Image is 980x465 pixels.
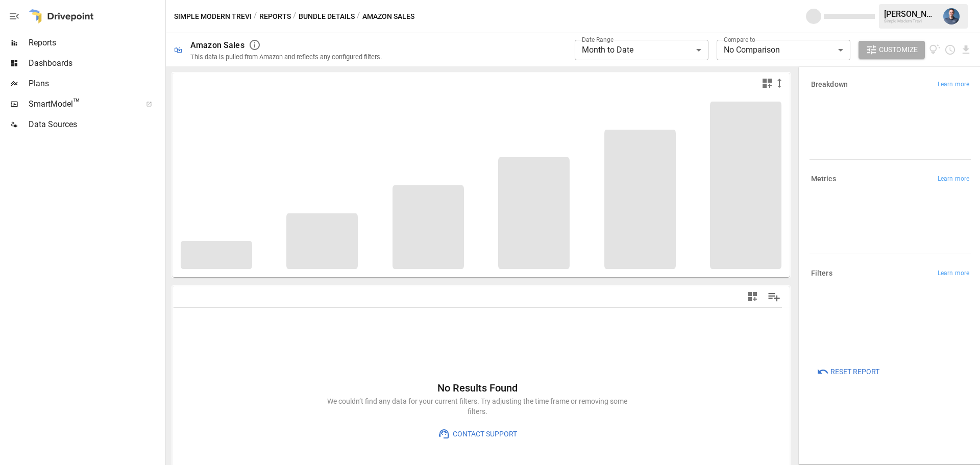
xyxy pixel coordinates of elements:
[943,8,960,25] img: Mike Beckham
[174,45,182,55] div: 🛍
[29,98,135,110] span: SmartModel
[29,37,163,49] span: Reports
[254,10,257,23] div: /
[357,10,360,23] div: /
[879,43,918,56] span: Customize
[190,40,244,50] div: Amazon Sales
[450,428,517,440] span: Contact Support
[811,174,836,185] h6: Metrics
[937,2,966,31] button: Mike Beckham
[582,45,633,55] span: Month to Date
[29,118,163,131] span: Data Sources
[431,425,524,443] button: Contact Support
[811,79,848,90] h6: Breakdown
[293,10,297,23] div: /
[324,396,630,417] p: We couldn’t find any data for your current filters. Try adjusting the time frame or removing some...
[938,80,969,90] span: Learn more
[324,380,630,396] h6: No Results Found
[717,40,850,60] div: No Comparison
[29,78,163,90] span: Plans
[938,268,969,279] span: Learn more
[190,53,382,61] div: This data is pulled from Amazon and reflects any configured filters.
[929,41,941,59] button: View documentation
[29,57,163,69] span: Dashboards
[73,96,80,109] span: ™
[582,35,614,44] label: Date Range
[884,19,937,23] div: Simple Modern Trevi
[299,10,355,23] button: Bundle Details
[830,365,879,378] span: Reset Report
[938,174,969,184] span: Learn more
[810,362,887,381] button: Reset Report
[811,268,832,279] h6: Filters
[724,35,755,44] label: Compare to
[259,10,291,23] button: Reports
[859,41,925,59] button: Customize
[174,10,252,23] button: Simple Modern Trevi
[884,9,937,19] div: [PERSON_NAME]
[763,285,786,308] button: Manage Columns
[960,44,972,56] button: Download report
[944,44,956,56] button: Schedule report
